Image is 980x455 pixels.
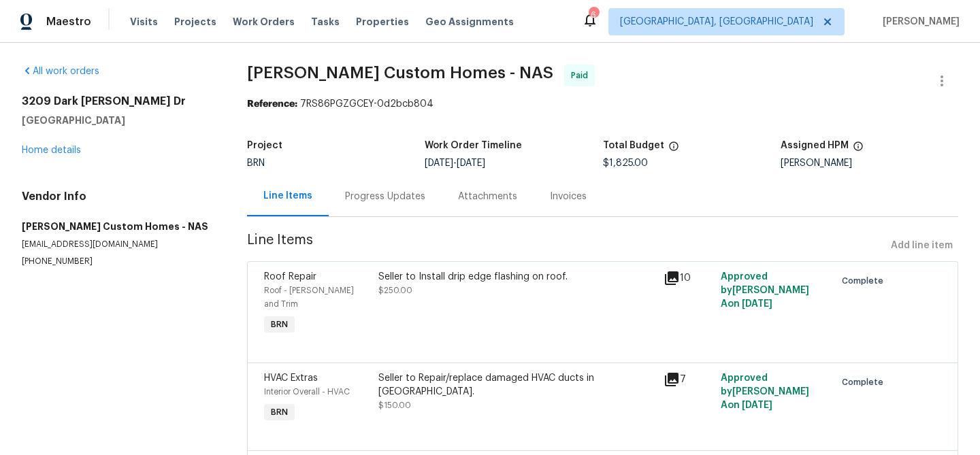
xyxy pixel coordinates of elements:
span: [PERSON_NAME] [877,15,960,29]
span: BRN [265,318,293,331]
span: The total cost of line items that have been proposed by Opendoor. This sum includes line items th... [668,141,679,158]
span: Work Orders [233,15,295,29]
span: Complete [842,274,889,288]
h4: Vendor Info [22,190,214,203]
span: Properties [356,15,409,29]
h2: 3209 Dark [PERSON_NAME] Dr [22,95,214,108]
div: Seller to Repair/replace damaged HVAC ducts in [GEOGRAPHIC_DATA]. [378,371,656,399]
h5: Assigned HPM [781,141,849,150]
div: Progress Updates [345,190,425,203]
span: $150.00 [378,401,411,409]
div: 10 [664,270,713,286]
span: Roof - [PERSON_NAME] and Trim [264,286,354,308]
p: [PHONE_NUMBER] [22,256,214,267]
div: Line Items [263,189,312,203]
span: HVAC Extras [264,373,318,383]
p: [EMAIL_ADDRESS][DOMAIN_NAME] [22,239,214,250]
span: Projects [174,15,216,29]
div: Invoices [550,190,587,203]
span: Maestro [46,15,91,29]
span: Roof Repair [264,272,316,282]
div: 7RS86PGZGCEY-0d2bcb804 [247,97,958,111]
span: [PERSON_NAME] Custom Homes - NAS [247,65,553,81]
span: Visits [130,15,158,29]
span: $250.00 [378,286,412,294]
h5: Total Budget [603,141,664,150]
span: [DATE] [742,299,772,309]
span: Geo Assignments [425,15,514,29]
span: Interior Overall - HVAC [264,388,350,396]
div: 7 [664,371,713,388]
h5: Project [247,141,282,150]
span: [DATE] [457,158,485,168]
span: Tasks [311,17,340,27]
span: $1,825.00 [603,158,648,168]
a: Home details [22,146,81,155]
span: [DATE] [425,158,453,168]
span: The hpm assigned to this work order. [853,141,864,158]
span: BRN [265,405,293,419]
div: [PERSON_NAME] [781,158,958,168]
div: 6 [589,8,598,22]
h5: [PERSON_NAME] Custom Homes - NAS [22,220,214,233]
span: Approved by [PERSON_NAME] A on [721,272,809,309]
a: All work orders [22,67,99,76]
h5: [GEOGRAPHIC_DATA] [22,114,214,127]
span: - [425,158,485,168]
b: Reference: [247,99,297,109]
span: Paid [571,69,593,82]
div: Attachments [458,190,517,203]
span: [GEOGRAPHIC_DATA], [GEOGRAPHIC_DATA] [620,15,813,29]
h5: Work Order Timeline [425,141,522,150]
span: [DATE] [742,401,772,410]
span: Approved by [PERSON_NAME] A on [721,373,809,410]
span: Line Items [247,233,885,258]
span: BRN [247,158,265,168]
span: Complete [842,375,889,389]
div: Seller to Install drip edge flashing on roof. [378,270,656,284]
